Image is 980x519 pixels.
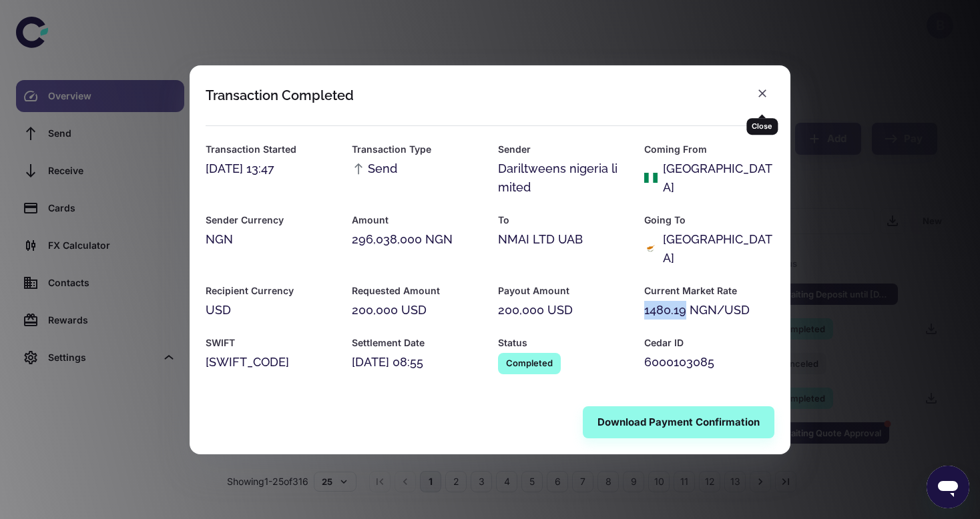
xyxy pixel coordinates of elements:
[352,301,482,320] div: 200,000 USD
[927,466,969,508] iframe: Button to launch messaging window, conversation in progress
[498,284,628,298] h6: Payout Amount
[352,336,482,350] h6: Settlement Date
[644,336,774,350] h6: Cedar ID
[498,336,628,350] h6: Status
[498,230,628,249] div: NMAI LTD UAB
[206,213,336,227] h6: Sender Currency
[498,159,628,197] div: Dariltweens nigeria limited
[644,284,774,298] h6: Current Market Rate
[498,301,628,320] div: 200,000 USD
[498,213,628,227] h6: To
[352,284,482,298] h6: Requested Amount
[352,213,482,227] h6: Amount
[352,230,482,249] div: 296,038,000 NGN
[352,142,482,157] h6: Transaction Type
[663,159,774,197] div: [GEOGRAPHIC_DATA]
[352,353,482,372] div: [DATE] 08:55
[746,118,778,135] div: Close
[206,301,336,320] div: USD
[644,353,774,372] div: 6000103085
[352,159,397,178] span: Send
[583,406,774,438] button: Download Payment Confirmation
[206,159,336,178] div: [DATE] 13:47
[644,301,774,320] div: 1480.19 NGN/USD
[206,284,336,298] h6: Recipient Currency
[206,336,336,350] h6: SWIFT
[206,230,336,249] div: NGN
[206,142,336,157] h6: Transaction Started
[498,356,561,370] span: Completed
[498,142,628,157] h6: Sender
[644,142,774,157] h6: Coming From
[663,230,774,268] div: [GEOGRAPHIC_DATA]
[644,213,774,227] h6: Going To
[206,353,336,372] div: [SWIFT_CODE]
[206,87,354,103] div: Transaction Completed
